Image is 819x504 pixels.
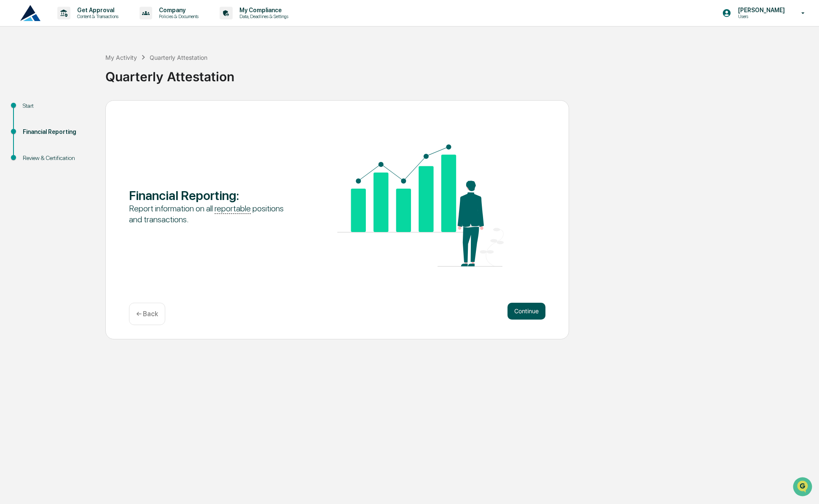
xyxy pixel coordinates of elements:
p: Company [152,7,203,13]
span: Attestations [70,106,105,115]
div: We're available if you need us! [29,73,107,80]
p: Data, Deadlines & Settings [233,13,293,19]
div: Start [23,101,92,110]
span: Preclearance [17,106,54,115]
img: logo [20,5,40,21]
div: 🖐️ [8,107,15,114]
a: 🖐️Preclearance [5,103,58,118]
div: 🔎 [8,123,15,130]
div: 🗄️ [61,107,68,114]
a: 🔎Data Lookup [5,119,56,134]
div: Financial Reporting : [129,188,295,203]
a: 🗄️Attestations [58,103,108,118]
iframe: Open customer support [792,476,815,499]
div: Start new chat [29,64,138,73]
p: Users [731,13,789,19]
button: Start new chat [143,67,153,77]
span: Data Lookup [17,122,53,131]
a: Powered byPylon [59,142,102,149]
p: [PERSON_NAME] [731,7,789,13]
button: Continue [508,303,545,320]
p: Content & Transactions [70,13,123,19]
div: Review & Certification [23,154,92,163]
img: Financial Reporting [337,144,504,267]
span: Pylon [84,143,102,149]
p: How can we help? [8,18,153,31]
div: Quarterly Attestation [105,62,815,84]
p: Get Approval [70,7,123,13]
div: Report information on all positions and transactions. [129,203,295,225]
div: My Activity [105,54,137,61]
u: reportable [215,203,251,214]
div: Quarterly Attestation [150,54,207,61]
img: 1746055101610-c473b297-6a78-478c-a979-82029cc54cd1 [8,64,24,80]
p: My Compliance [233,7,293,13]
div: Financial Reporting [23,128,92,136]
p: Policies & Documents [152,13,203,19]
p: ← Back [136,310,158,318]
